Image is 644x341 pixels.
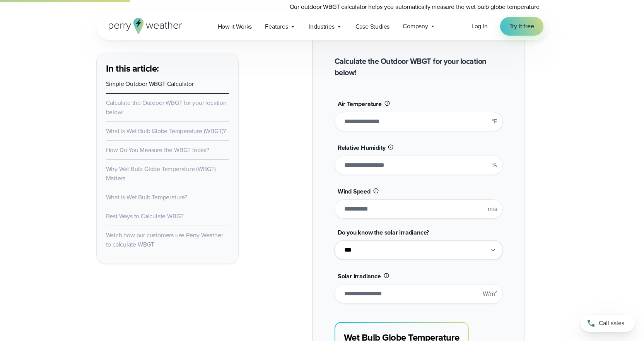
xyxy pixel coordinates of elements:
a: Try it free [500,17,543,36]
span: Do you know the solar irradiance? [338,228,429,237]
span: Relative Humidity [338,143,386,152]
span: Wind Speed [338,187,371,196]
a: Best Ways to Calculate WBGT [106,212,184,221]
a: Log in [471,22,488,31]
span: Try it free [509,22,534,31]
span: Company [403,22,428,31]
a: Calculate the Outdoor WBGT for your location below! [106,98,227,117]
span: Air Temperature [338,99,382,108]
span: Call sales [599,319,624,328]
h2: Calculate the Outdoor WBGT for your location below! [335,56,503,78]
a: How it Works [211,19,259,34]
h3: In this article: [106,62,229,75]
span: Features [265,22,288,31]
p: Our outdoor WBGT calculator helps you automatically measure the wet bulb globe temperature quickl... [290,2,548,21]
a: Call sales [581,315,635,332]
a: What is Wet Bulb Temperature? [106,193,187,202]
a: How Do You Measure the WBGT Index? [106,146,209,154]
a: Watch how our customers use Perry Weather to calculate WBGT [106,231,223,249]
span: Solar Irradiance [338,272,381,281]
span: Industries [309,22,335,31]
a: What is Wet Bulb Globe Temperature (WBGT)? [106,127,226,135]
span: Case Studies [355,22,390,31]
span: How it Works [218,22,252,31]
a: Simple Outdoor WBGT Calculator [106,79,194,88]
a: Why Wet Bulb Globe Temperature (WBGT) Matters [106,165,216,183]
a: Case Studies [349,19,396,34]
